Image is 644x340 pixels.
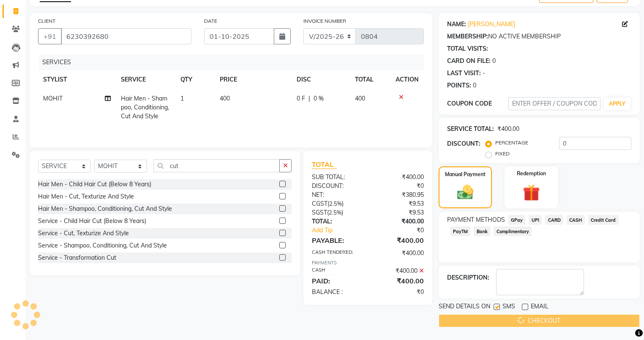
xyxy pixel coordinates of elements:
[495,150,510,158] label: FIXED
[497,125,519,133] div: ₹400.00
[447,32,631,41] div: NO ACTIVE MEMBERSHIP
[306,226,378,235] a: Add Tip
[306,199,368,208] div: ( )
[494,226,532,236] span: Complimentary
[368,208,430,217] div: ₹9.53
[368,249,430,258] div: ₹400.00
[492,57,496,65] div: 0
[452,183,478,202] img: _cash.svg
[306,173,368,182] div: SUB TOTAL:
[518,182,545,204] img: _gift.svg
[306,217,368,226] div: TOTAL:
[303,17,346,25] label: INVOICE NUMBER
[390,70,424,89] th: ACTION
[306,208,368,217] div: ( )
[447,125,494,133] div: SERVICE TOTAL:
[306,235,368,245] div: PAYABLE:
[368,217,430,226] div: ₹400.00
[604,98,630,110] button: APPLY
[508,97,600,110] input: ENTER OFFER / COUPON CODE
[368,182,430,190] div: ₹0
[447,273,489,282] div: DESCRIPTION:
[306,276,368,286] div: PAID:
[447,20,466,29] div: NAME:
[567,215,585,225] span: CASH
[38,229,129,238] div: Service - Cut, Texturize And Style
[306,249,368,258] div: CASH TENDERED:
[38,180,151,189] div: Hair Men - Child Hair Cut (Below 8 Years)
[38,217,146,226] div: Service - Child Hair Cut (Below 8 Years)
[378,226,430,235] div: ₹0
[473,81,476,90] div: 0
[445,171,486,178] label: Manual Payment
[447,139,480,148] div: DISCOUNT:
[308,94,310,103] span: |
[153,159,280,172] input: Search or Scan
[439,302,490,313] span: SEND DETAILS ON
[314,94,324,103] span: 0 %
[447,81,471,90] div: POINTS:
[531,302,548,313] span: EMAIL
[508,215,526,225] span: GPay
[306,182,368,190] div: DISCOUNT:
[502,302,515,313] span: SMS
[517,170,546,177] label: Redemption
[204,17,217,25] label: DATE
[297,94,305,103] span: 0 F
[38,28,62,44] button: +91
[529,215,542,225] span: UPI
[355,95,365,102] span: 400
[329,200,342,207] span: 2.5%
[38,192,134,201] div: Hair Men - Cut, Texturize And Style
[350,70,390,89] th: TOTAL
[306,267,368,275] div: CASH
[468,20,515,29] a: [PERSON_NAME]
[38,253,116,262] div: Service - Transformation Cut
[368,276,430,286] div: ₹400.00
[447,57,491,65] div: CARD ON FILE:
[474,226,490,236] span: Bank
[220,95,230,102] span: 400
[368,190,430,199] div: ₹380.95
[38,204,172,213] div: Hair Men - Shampoo, Conditioning, Cut And Style
[368,267,430,275] div: ₹400.00
[312,209,327,216] span: SGST
[312,160,337,169] span: TOTAL
[447,32,488,41] div: MEMBERSHIP:
[292,70,350,89] th: DISC
[116,70,175,89] th: SERVICE
[447,215,505,224] span: PAYMENT METHODS
[306,190,368,199] div: NET:
[312,200,327,207] span: CGST
[38,241,167,250] div: Service - Shampoo, Conditioning, Cut And Style
[312,259,424,267] div: PAYMENTS
[175,70,215,89] th: QTY
[588,215,619,225] span: Credit Card
[180,95,184,102] span: 1
[447,69,481,78] div: LAST VISIT:
[61,28,191,44] input: SEARCH BY NAME/MOBILE/EMAIL/CODE
[447,44,488,53] div: TOTAL VISITS:
[306,288,368,296] div: BALANCE :
[329,209,341,216] span: 2.5%
[368,173,430,182] div: ₹400.00
[483,69,485,78] div: -
[368,199,430,208] div: ₹9.53
[447,99,508,108] div: COUPON CODE
[368,288,430,296] div: ₹0
[450,226,471,236] span: PayTM
[38,70,116,89] th: STYLIST
[39,54,430,70] div: SERVICES
[121,95,169,120] span: Hair Men - Shampoo, Conditioning, Cut And Style
[495,139,528,147] label: PERCENTAGE
[545,215,563,225] span: CARD
[215,70,292,89] th: PRICE
[368,235,430,245] div: ₹400.00
[38,17,55,25] label: CLIENT
[43,95,63,102] span: MOHIT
